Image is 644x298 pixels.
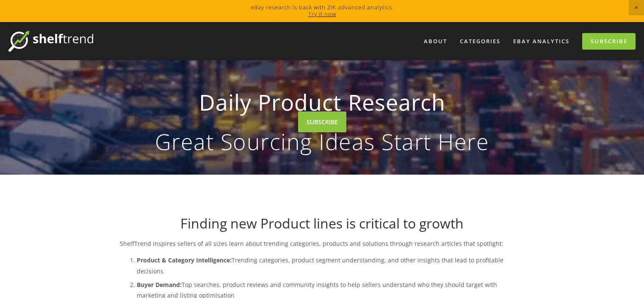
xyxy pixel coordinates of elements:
img: ShelfTrend [8,31,93,52]
a: SUBSCRIBE [298,111,346,132]
a: Subscribe [582,33,636,50]
strong: Buyer Demand: [137,281,182,289]
a: About [418,34,453,48]
p: ShelfTrend inspires sellers of all sizes learn about trending categories, products and solutions ... [120,238,525,249]
a: Try it now [308,10,336,18]
strong: Product & Category Intelligence: [137,256,232,264]
p: Great Sourcing Ideas Start Here [133,131,511,153]
p: Trending categories, product segment understanding, and other insights that lead to profitable de... [137,255,525,276]
div: Categories [454,34,506,48]
h1: Finding new Product lines is critical to growth [120,215,525,231]
a: eBay Analytics [508,34,575,48]
strong: Daily Product Research [133,82,511,122]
